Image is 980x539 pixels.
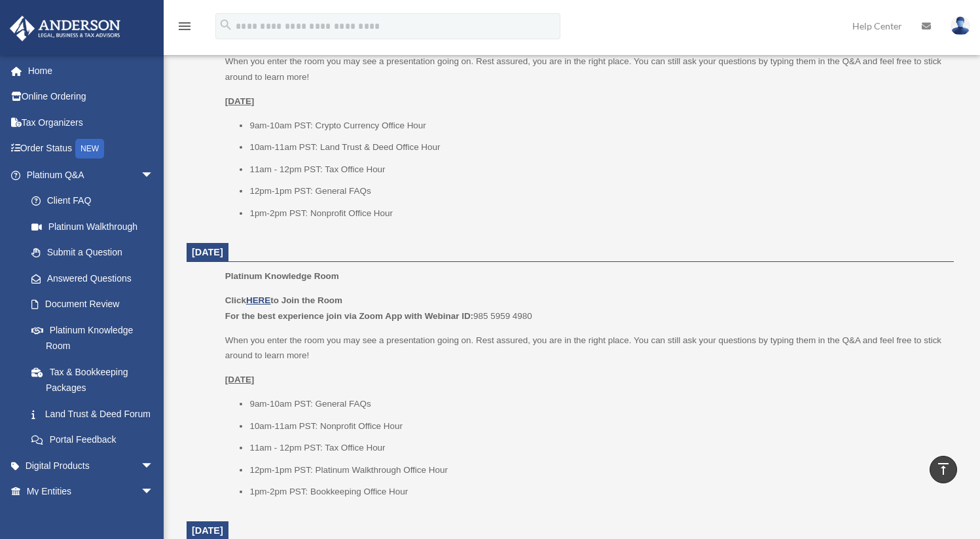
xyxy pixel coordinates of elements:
a: vertical_align_top [930,456,957,483]
b: For the best experience join via Zoom App with Webinar ID: [225,311,473,321]
li: 12pm-1pm PST: Platinum Walkthrough Office Hour [249,462,945,478]
img: Anderson Advisors Platinum Portal [6,16,124,41]
li: 9am-10am PST: Crypto Currency Office Hour [249,118,945,134]
a: Platinum Q&Aarrow_drop_down [9,162,173,188]
li: 11am - 12pm PST: Tax Office Hour [249,162,945,177]
a: Home [9,58,173,84]
a: Land Trust & Deed Forum [18,401,173,427]
p: When you enter the room you may see a presentation going on. Rest assured, you are in the right p... [225,54,945,84]
span: [DATE] [192,247,223,257]
li: 10am-11am PST: Land Trust & Deed Office Hour [249,139,945,155]
li: 1pm-2pm PST: Bookkeeping Office Hour [249,484,945,500]
i: menu [177,18,192,34]
a: Answered Questions [18,265,173,291]
a: Digital Productsarrow_drop_down [9,453,173,479]
i: search [219,18,233,32]
li: 10am-11am PST: Nonprofit Office Hour [249,418,945,434]
p: 985 5959 4980 [225,293,945,324]
a: Submit a Question [18,240,173,266]
a: Client FAQ [18,188,173,214]
b: Click to Join the Room [225,295,342,305]
a: My Entitiesarrow_drop_down [9,479,173,505]
a: Document Review [18,291,173,318]
a: Platinum Knowledge Room [18,317,167,359]
li: 11am - 12pm PST: Tax Office Hour [249,440,945,456]
a: Tax Organizers [9,109,173,136]
div: NEW [75,139,104,158]
span: arrow_drop_down [141,479,167,506]
i: vertical_align_top [935,461,951,477]
p: When you enter the room you may see a presentation going on. Rest assured, you are in the right p... [225,333,945,363]
a: Platinum Walkthrough [18,214,173,240]
a: Tax & Bookkeeping Packages [18,359,173,401]
a: Online Ordering [9,84,173,110]
u: [DATE] [225,375,255,384]
span: arrow_drop_down [141,162,167,189]
span: Platinum Knowledge Room [225,271,339,281]
a: menu [177,23,192,34]
a: Portal Feedback [18,427,173,453]
a: Order StatusNEW [9,136,173,162]
li: 9am-10am PST: General FAQs [249,396,945,412]
a: HERE [246,295,270,305]
li: 12pm-1pm PST: General FAQs [249,183,945,199]
u: [DATE] [225,96,255,106]
li: 1pm-2pm PST: Nonprofit Office Hour [249,206,945,221]
span: [DATE] [192,525,223,536]
span: arrow_drop_down [141,453,167,479]
img: User Pic [951,16,970,35]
